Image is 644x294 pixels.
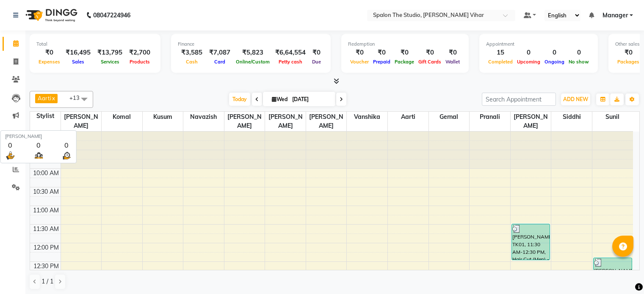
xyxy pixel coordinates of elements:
div: ₹0 [443,48,462,58]
span: Wallet [443,59,462,65]
div: 11:30 AM [31,225,61,234]
div: Redemption [348,41,462,48]
div: ₹0 [615,48,641,58]
input: Search Appointment [482,93,556,106]
div: ₹0 [309,48,324,58]
div: ₹7,087 [206,48,234,58]
img: serve.png [5,150,16,161]
img: queue.png [33,150,44,161]
span: Package [392,59,416,65]
img: wait_time.png [61,150,72,161]
span: [PERSON_NAME] [511,112,551,131]
input: 2025-09-03 [290,93,332,106]
span: Gernal [429,112,470,122]
div: ₹5,823 [234,48,272,58]
span: Prepaid [371,59,392,65]
div: Total [36,41,154,48]
div: 0 [567,48,591,58]
div: 0 [33,140,44,150]
div: ₹3,585 [178,48,206,58]
span: Aarti [388,112,428,122]
div: 15 [486,48,515,58]
div: Finance [178,41,324,48]
span: Online/Custom [234,59,272,65]
div: 0 [515,48,542,58]
span: navazish [183,112,224,122]
div: 12:00 PM [32,243,61,252]
div: 0 [5,140,16,150]
button: ADD NEW [561,93,590,105]
span: Aarti [38,95,51,102]
span: Due [310,59,323,65]
span: No show [567,59,591,65]
span: Sales [70,59,86,65]
span: Packages [615,59,641,65]
div: Appointment [486,41,591,48]
div: 0 [61,140,72,150]
span: Wed [270,96,290,102]
span: ADD NEW [563,96,588,102]
span: [PERSON_NAME] [306,112,347,131]
div: 10:30 AM [31,187,61,196]
span: pranali [470,112,510,122]
a: x [51,95,55,102]
img: logo [22,3,80,27]
div: 11:00 AM [31,206,61,215]
span: +13 [69,94,86,101]
span: Services [99,59,122,65]
span: Expenses [36,59,62,65]
span: 1 / 1 [41,277,53,286]
span: Voucher [348,59,371,65]
div: [PERSON_NAME] [5,133,72,140]
span: [PERSON_NAME] [265,112,306,131]
div: 0 [542,48,567,58]
span: Products [127,59,152,65]
div: ₹0 [36,48,62,58]
span: Vanshika [347,112,387,122]
div: ₹16,495 [62,48,94,58]
span: sunil [592,112,633,122]
span: Gift Cards [416,59,443,65]
div: Stylist [30,112,61,121]
span: Petty cash [276,59,304,65]
div: ₹2,700 [126,48,154,58]
span: Today [229,93,250,106]
span: [PERSON_NAME] [224,112,265,131]
span: Ongoing [542,59,567,65]
div: ₹6,64,554 [272,48,309,58]
span: Upcoming [515,59,542,65]
div: ₹13,795 [94,48,126,58]
span: komal [102,112,142,122]
span: Completed [486,59,515,65]
div: ₹0 [416,48,443,58]
div: ₹0 [392,48,416,58]
div: 10:00 AM [31,169,61,178]
b: 08047224946 [93,3,130,27]
div: [PERSON_NAME], TK01, 11:30 AM-12:30 PM, Hair Cut (Men) - Haircut,Clean Up - Basic Cleanup [512,224,550,260]
span: [PERSON_NAME] [61,112,102,131]
span: kusum [143,112,183,122]
div: [PERSON_NAME], TK02, 12:25 PM-12:55 PM, Hair Wash /Blowdry(Women) - Upto Shoulder [594,258,632,275]
span: siddhi [551,112,592,122]
span: Card [212,59,227,65]
span: Manager [603,11,628,20]
span: Cash [184,59,200,65]
div: 12:30 PM [32,262,61,271]
div: ₹0 [371,48,392,58]
div: ₹0 [348,48,371,58]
